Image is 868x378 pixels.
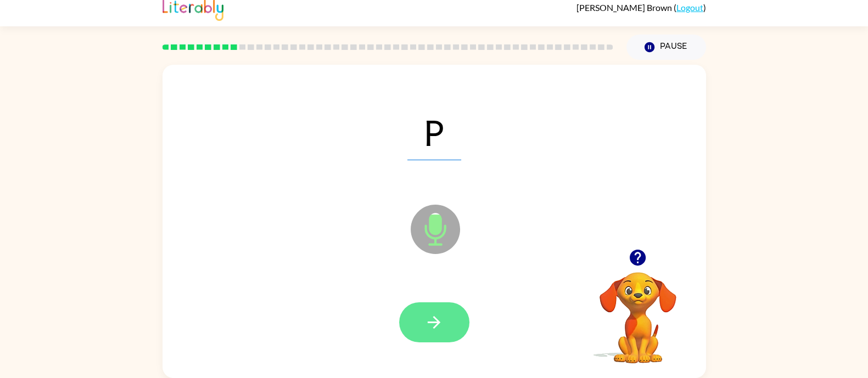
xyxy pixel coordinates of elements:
div: ( ) [576,2,706,13]
video: Your browser must support playing .mp4 files to use Literably. Please try using another browser. [583,255,693,365]
a: Logout [676,2,703,13]
button: Pause [626,35,706,60]
span: [PERSON_NAME] Brown [576,2,674,13]
span: P [407,103,461,160]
